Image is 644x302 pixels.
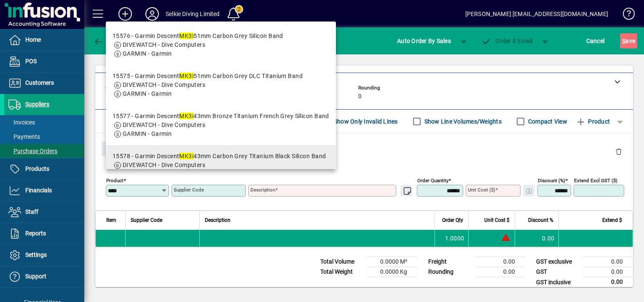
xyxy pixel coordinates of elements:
div: 15577 - Garmin Descent 43mm Bronze Titanium French Grey Silicon Band [113,112,329,121]
em: MK3i [179,32,193,39]
mat-option: 15575 - Garmin Descent MK3i 51mm Carbon Grey DLC Titanium Band [106,65,336,105]
span: ave [622,34,635,48]
td: Rounding [424,267,475,277]
a: Purchase Orders [4,144,84,158]
span: Staff [25,208,38,215]
span: Cancel [586,34,605,48]
td: Total Volume [316,257,367,267]
td: Total Weight [316,267,367,277]
span: Customers [25,79,54,86]
button: Cancel [584,33,607,49]
td: 0.0000 M³ [367,257,417,267]
a: Products [4,159,84,180]
div: 15576 - Garmin Descent 51mm Carbon Grey Silicon Band [113,32,283,40]
span: DIVEWATCH - Dive Computers [123,81,205,88]
a: Home [4,30,84,51]
mat-label: Discount (%) [538,178,565,183]
span: DIVEWATCH - Dive Computers [123,162,205,168]
span: Reports [25,230,46,237]
button: Profile [139,6,166,22]
td: 0.0000 Kg [367,267,417,277]
span: Back [93,38,121,44]
a: Staff [4,202,84,223]
span: Products [25,165,49,172]
mat-option: 15578 - Garmin Descent MK3i 43mm Carbon Grey Titanium Black Silicon Band [106,145,336,185]
span: Description [205,216,231,225]
app-page-header-button: Close [99,145,132,152]
span: Purchase Orders [8,148,57,154]
span: Invoices [8,119,35,126]
em: MK3i [179,153,193,159]
td: 0.00 [475,267,525,277]
td: 0.00 [515,230,558,247]
td: GST inclusive [532,277,582,288]
span: Settings [25,251,47,258]
td: 0.00 [475,257,525,267]
span: DIVEWATCH - Dive Computers [123,41,205,48]
mat-label: Unit Cost ($) [468,187,495,193]
span: Payments [8,133,40,140]
span: GARMIN - Garmin [123,130,172,137]
span: DIVEWATCH - Dive Computers [123,121,205,128]
span: Order Qty [442,216,463,225]
div: [PERSON_NAME] [EMAIL_ADDRESS][DOMAIN_NAME] [465,7,608,21]
div: 15578 - Garmin Descent 43mm Carbon Grey Titanium Black Silicon Band [113,152,326,161]
app-page-header-button: Delete [609,148,629,155]
em: MK3i [179,113,193,119]
a: Support [4,266,84,287]
a: Invoices [4,115,84,129]
div: Product [95,133,633,164]
span: Home [25,36,41,43]
div: 15575 - Garmin Descent 51mm Carbon Grey DLC Titanium Band [113,72,303,81]
mat-option: 15577 - Garmin Descent MK3i 43mm Bronze Titanium French Grey Silicon Band [106,105,336,145]
mat-label: Description [250,187,275,193]
button: Order & Email [477,33,537,49]
a: Reports [4,223,84,244]
a: Payments [4,129,84,144]
button: Add [112,6,139,22]
td: 1.0000 [435,230,468,247]
span: Order & Email [481,38,533,44]
label: Show Line Volumes/Weights [423,117,502,126]
label: Show Only Invalid Lines [332,117,398,126]
span: Suppliers [25,101,49,108]
span: Unit Cost $ [484,216,510,225]
a: POS [4,51,84,72]
div: Selkie Diving Limited [166,7,220,21]
button: Auto Order By Sales [393,33,455,49]
span: Auto Order By Sales [397,34,451,48]
mat-label: Product [106,178,123,183]
td: GST [532,267,582,277]
mat-option: 15576 - Garmin Descent MK3i 51mm Carbon Grey Silicon Band [106,25,336,65]
span: Item [106,216,116,225]
span: Extend $ [602,216,622,225]
button: Back [91,33,123,49]
span: Support [25,273,46,280]
mat-label: Extend excl GST ($) [574,178,617,183]
app-page-header-button: Back [84,33,131,49]
td: Freight [424,257,475,267]
span: 0 [358,93,362,100]
a: Knowledge Base [617,2,633,29]
td: 0.00 [582,267,633,277]
span: Financials [25,187,52,194]
td: 0.00 [582,257,633,267]
a: Settings [4,245,84,266]
mat-label: Order Quantity [417,178,448,183]
a: Financials [4,180,84,201]
span: GARMIN - Garmin [123,50,172,57]
a: Customers [4,73,84,94]
button: Delete [609,141,629,162]
td: 0.00 [582,277,633,288]
span: Discount % [528,216,553,225]
span: POS [25,58,37,65]
td: GST exclusive [532,257,582,267]
button: Close [102,141,130,156]
mat-label: Supplier Code [174,187,204,193]
span: S [622,38,625,44]
label: Compact View [526,117,567,126]
button: Save [620,33,637,49]
em: MK3i [179,73,193,79]
span: GARMIN - Garmin [123,90,172,97]
span: Supplier Code [131,216,162,225]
